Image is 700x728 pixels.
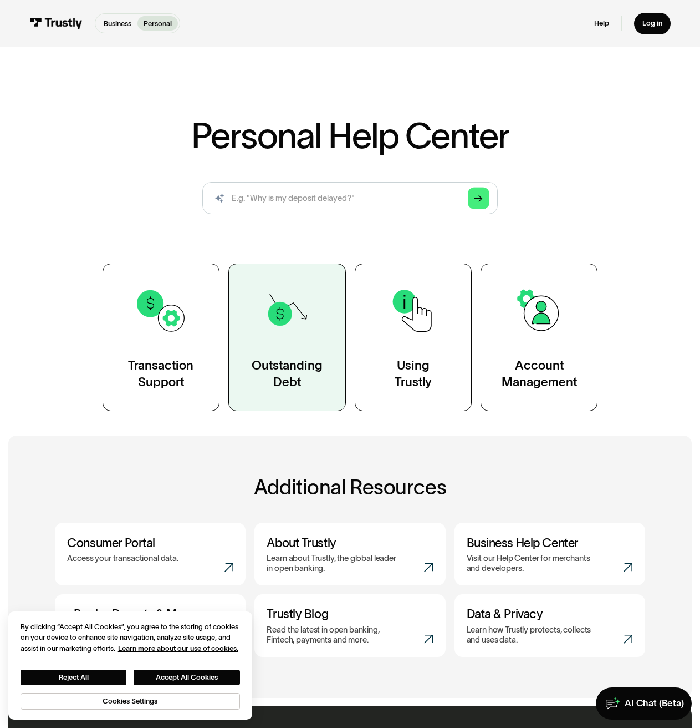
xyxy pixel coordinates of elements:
[481,264,597,411] a: AccountManagement
[642,19,662,28] div: Log in
[21,621,240,710] div: Privacy
[202,182,497,215] form: Search
[134,670,240,685] button: Accept All Cookies
[55,523,246,585] a: Consumer PortalAccess your transactional data.
[21,670,127,685] button: Reject All
[467,606,633,621] h3: Data & Privacy
[454,523,645,585] a: Business Help CenterVisit our Help Center for merchants and developers.
[67,535,233,550] h3: Consumer Portal
[395,357,432,390] div: Using Trustly
[467,554,601,573] p: Visit our Help Center for merchants and developers.
[267,606,433,621] h3: Trustly Blog
[355,264,472,411] a: UsingTrustly
[228,264,345,411] a: OutstandingDebt
[21,621,240,654] div: By clicking “Accept All Cookies”, you agree to the storing of cookies on your device to enhance s...
[137,16,178,31] a: Personal
[596,687,692,720] a: AI Chat (Beta)
[467,625,601,645] p: Learn how Trustly protects, collects and uses data.
[454,594,645,657] a: Data & PrivacyLearn how Trustly protects, collects and uses data.
[634,13,670,34] a: Log in
[67,606,233,621] h3: eBooks, Reports & More
[267,625,401,645] p: Read the latest in open banking, Fintech, payments and more.
[267,554,401,573] p: Learn about Trustly, the global leader in open banking.
[118,644,238,653] a: More information about your privacy, opens in a new tab
[55,594,246,657] a: eBooks, Reports & MoreStay in the know on new trends, technology and customer demands.
[267,535,433,550] h3: About Trustly
[103,264,219,411] a: TransactionSupport
[8,611,252,720] div: Cookie banner
[202,182,497,215] input: search
[254,523,445,585] a: About TrustlyLearn about Trustly, the global leader in open banking.
[252,357,323,390] div: Outstanding Debt
[467,535,633,550] h3: Business Help Center
[98,16,137,31] a: Business
[502,357,577,390] div: Account Management
[128,357,193,390] div: Transaction Support
[29,18,82,29] img: Trustly Logo
[104,18,131,29] p: Business
[254,594,445,657] a: Trustly BlogRead the latest in open banking, Fintech, payments and more.
[191,118,508,153] h1: Personal Help Center
[594,19,609,28] a: Help
[67,554,178,564] p: Access your transactional data.
[55,476,645,498] h2: Additional Resources
[21,693,240,710] button: Cookies Settings
[625,697,684,709] div: AI Chat (Beta)
[144,18,172,29] p: Personal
